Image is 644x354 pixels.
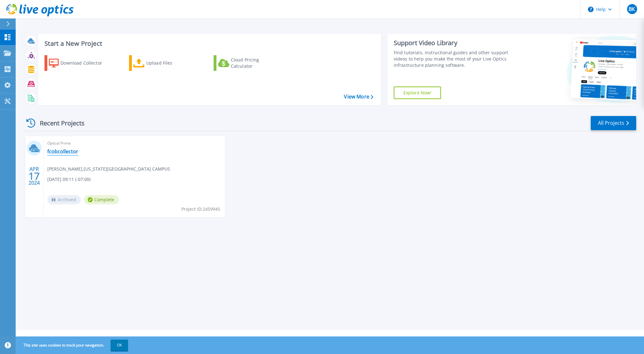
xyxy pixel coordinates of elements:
[181,206,220,213] span: Project ID: 2459945
[111,340,128,351] button: OK
[47,166,170,172] span: [PERSON_NAME] , [US_STATE][GEOGRAPHIC_DATA] CAMPUS
[29,173,40,179] span: 17
[591,116,636,130] a: All Projects
[394,87,441,99] a: Explore Now!
[394,50,521,68] div: Find tutorials, instructional guides and other support videos to help you make the most of your L...
[44,40,373,47] h3: Start a New Project
[60,57,111,69] div: Download Collector
[47,176,91,183] span: [DATE] 09:11 (-07:00)
[28,165,40,188] div: APR 2024
[24,115,93,131] div: Recent Projects
[394,39,521,47] div: Support Video Library
[17,340,128,351] span: This site uses cookies to track your navigation.
[84,195,119,204] span: Complete
[129,55,199,71] a: Upload Files
[47,148,78,155] a: fcobcollector
[44,55,114,71] a: Download Collector
[146,57,196,69] div: Upload Files
[344,94,373,100] a: View More
[47,195,81,204] span: Archived
[214,55,283,71] a: Cloud Pricing Calculator
[231,57,281,69] div: Cloud Pricing Calculator
[629,7,635,12] span: BK
[47,140,221,147] span: Optical Prime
